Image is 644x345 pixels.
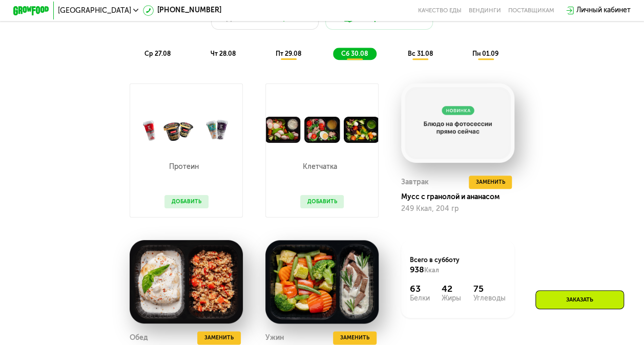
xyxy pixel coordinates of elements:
[300,163,340,170] p: Клетчатка
[410,295,430,302] div: Белки
[576,5,631,16] div: Личный кабинет
[265,331,284,344] div: Ужин
[475,178,505,186] span: Заменить
[473,284,505,295] div: 75
[143,5,221,16] a: [PHONE_NUMBER]
[508,7,554,14] div: поставщикам
[130,331,148,344] div: Обед
[469,7,501,14] a: Вендинги
[58,7,131,14] span: [GEOGRAPHIC_DATA]
[442,284,461,295] div: 42
[410,284,430,295] div: 63
[410,265,424,274] span: 938
[300,195,344,208] button: Добавить
[410,256,505,275] div: Всего в субботу
[442,295,461,302] div: Жиры
[469,176,512,189] button: Заменить
[418,7,462,14] a: Качество еды
[341,50,368,57] span: сб 30.08
[276,50,301,57] span: пт 29.08
[197,331,241,344] button: Заменить
[164,163,204,170] p: Протеин
[333,331,377,344] button: Заменить
[164,195,209,208] button: Добавить
[424,267,439,274] span: Ккал
[340,333,369,342] span: Заменить
[211,50,236,57] span: чт 28.08
[472,50,498,57] span: пн 01.09
[401,205,514,213] div: 249 Ккал, 204 гр
[144,50,171,57] span: ср 27.08
[401,176,429,189] div: Завтрак
[401,192,522,201] div: Мусс с гранолой и ананасом
[204,333,234,342] span: Заменить
[473,295,505,302] div: Углеводы
[535,290,624,309] div: Заказать
[407,50,432,57] span: вс 31.08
